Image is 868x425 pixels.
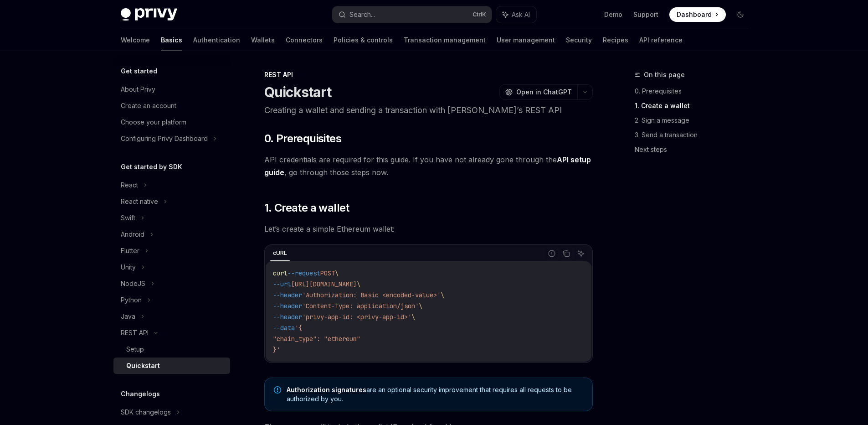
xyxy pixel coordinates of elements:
[113,341,230,358] a: Setup
[126,360,160,371] div: Quickstart
[270,248,290,259] div: cURL
[121,262,136,273] div: Unity
[121,245,139,256] div: Flutter
[121,389,160,399] h5: Changelogs
[251,29,275,51] a: Wallets
[121,196,158,207] div: React native
[302,291,441,299] span: 'Authorization: Basic <encoded-value>'
[512,10,530,19] span: Ask AI
[441,291,444,299] span: \
[121,278,145,289] div: NodeJS
[497,29,555,51] a: User management
[357,280,360,288] span: \
[496,6,536,23] button: Ask AI
[121,327,149,338] div: REST API
[273,280,291,288] span: --url
[121,117,186,128] div: Choose your platform
[560,248,572,259] button: Copy the contents from the code block
[320,269,335,277] span: POST
[633,10,658,19] a: Support
[499,84,577,100] button: Open in ChatGPT
[546,248,558,259] button: Report incorrect code
[332,6,492,23] button: Search...CtrlK
[286,29,323,51] a: Connectors
[121,84,155,95] div: About Privy
[273,346,280,354] span: }'
[121,161,182,172] h5: Get started by SDK
[411,313,415,321] span: \
[273,302,302,310] span: --header
[603,29,628,51] a: Recipes
[264,223,593,235] span: Let’s create a simple Ethereum wallet:
[273,269,288,277] span: curl
[635,142,755,157] a: Next steps
[302,302,419,310] span: 'Content-Type: application/json'
[288,269,320,277] span: --request
[161,29,182,51] a: Basics
[264,153,593,179] span: API credentials are required for this guide. If you have not already gone through the , go throug...
[635,98,755,113] a: 1. Create a wallet
[193,29,240,51] a: Authentication
[473,11,486,18] span: Ctrl K
[121,133,208,144] div: Configuring Privy Dashboard
[273,291,302,299] span: --header
[264,70,593,79] div: REST API
[113,358,230,374] a: Quickstart
[264,84,332,100] h1: Quickstart
[121,311,135,322] div: Java
[635,128,755,142] a: 3. Send a transaction
[287,385,583,404] span: are an optional security improvement that requires all requests to be authorized by you.
[121,407,171,418] div: SDK changelogs
[264,104,593,117] p: Creating a wallet and sending a transaction with [PERSON_NAME]’s REST API
[349,9,375,20] div: Search...
[669,7,726,22] a: Dashboard
[644,69,685,80] span: On this page
[121,295,142,306] div: Python
[287,386,366,394] a: Authorization signatures
[295,324,302,332] span: '{
[335,269,339,277] span: \
[516,88,572,97] span: Open in ChatGPT
[273,313,302,321] span: --header
[264,131,341,146] span: 0. Prerequisites
[113,114,230,130] a: Choose your platform
[121,100,176,111] div: Create an account
[635,84,755,98] a: 0. Prerequisites
[635,113,755,128] a: 2. Sign a message
[419,302,422,310] span: \
[291,280,357,288] span: [URL][DOMAIN_NAME]
[604,10,622,19] a: Demo
[113,81,230,98] a: About Privy
[113,98,230,114] a: Create an account
[733,7,748,22] button: Toggle dark mode
[126,344,144,355] div: Setup
[121,8,177,21] img: dark logo
[334,29,393,51] a: Policies & controls
[121,29,150,51] a: Welcome
[121,180,138,191] div: React
[566,29,592,51] a: Security
[404,29,486,51] a: Transaction management
[121,212,135,223] div: Swift
[639,29,683,51] a: API reference
[121,229,144,240] div: Android
[121,66,157,77] h5: Get started
[273,324,295,332] span: --data
[302,313,411,321] span: 'privy-app-id: <privy-app-id>'
[264,201,349,215] span: 1. Create a wallet
[575,248,587,259] button: Ask AI
[273,335,360,343] span: "chain_type": "ethereum"
[274,386,281,394] svg: Note
[677,10,712,19] span: Dashboard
